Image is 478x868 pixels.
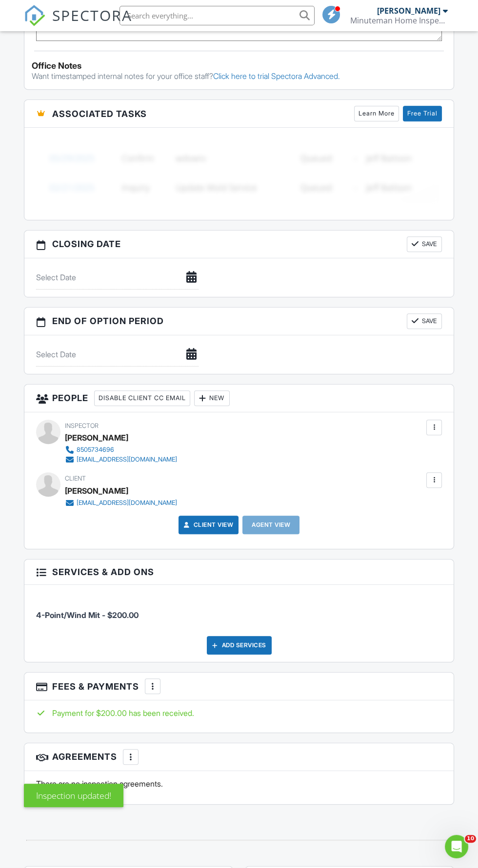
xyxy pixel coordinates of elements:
[65,475,86,482] span: Client
[354,106,399,121] a: Learn More
[65,422,99,429] span: Inspector
[32,71,446,81] p: Want timestamped internal notes for your office staff?
[403,106,442,121] a: Free Trial
[36,135,442,210] img: blurred-tasks-251b60f19c3f713f9215ee2a18cbf2105fc2d72fcd585247cf5e9ec0c957c1dd.png
[24,784,123,807] div: Inspection updated!
[119,6,315,25] input: Search everything...
[465,835,476,843] span: 10
[24,13,132,34] a: SPECTORA
[65,498,177,508] a: [EMAIL_ADDRESS][DOMAIN_NAME]
[65,455,177,464] a: [EMAIL_ADDRESS][DOMAIN_NAME]
[52,237,121,251] span: Closing date
[52,5,132,25] span: SPECTORA
[77,456,177,463] div: [EMAIL_ADDRESS][DOMAIN_NAME]
[445,835,468,858] iframe: Intercom live chat
[36,778,442,789] p: There are no inspection agreements.
[182,520,234,530] a: Client View
[52,107,147,120] span: Associated Tasks
[407,236,442,252] button: Save
[77,446,114,454] div: 8505734696
[36,610,139,620] span: 4-Point/Wind Mit - $200.00
[36,266,199,289] input: Select Date
[24,743,454,771] h3: Agreements
[407,313,442,329] button: Save
[94,390,190,406] div: Disable Client CC Email
[213,71,340,81] a: Click here to trial Spectora Advanced.
[24,673,454,700] h3: Fees & Payments
[36,708,442,718] div: Payment for $200.00 has been received.
[36,343,199,366] input: Select Date
[194,390,230,406] div: New
[65,430,128,445] div: [PERSON_NAME]
[24,559,454,585] h3: Services & Add ons
[52,314,164,328] span: End of Option Period
[350,16,448,25] div: Minuteman Home Inspections
[32,61,446,71] div: Office Notes
[77,499,177,507] div: [EMAIL_ADDRESS][DOMAIN_NAME]
[377,6,440,16] div: [PERSON_NAME]
[65,445,177,455] a: 8505734696
[65,483,128,498] div: [PERSON_NAME]
[24,385,454,412] h3: People
[36,592,442,628] li: Service: 4-Point/Wind Mit
[207,636,272,655] div: Add Services
[24,5,45,26] img: The Best Home Inspection Software - Spectora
